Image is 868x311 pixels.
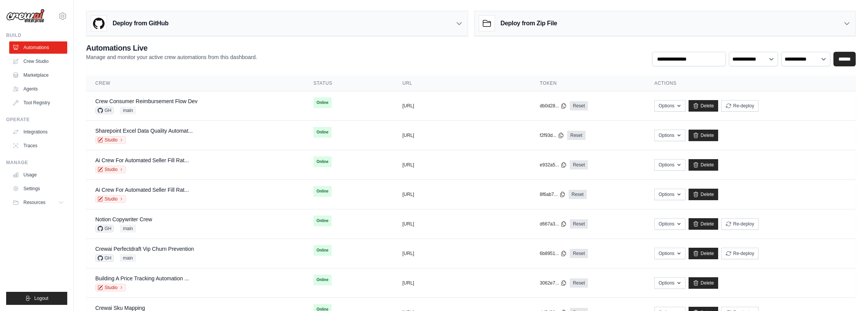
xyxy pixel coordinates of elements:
[6,32,67,38] div: Build
[86,76,304,91] th: Crew
[95,98,197,104] a: Crew Consumer Reimbursement Flow Dev
[314,127,332,138] span: Online
[540,191,566,197] button: 8f6ab7...
[540,280,567,286] button: 3062e7...
[9,41,67,54] a: Automations
[314,156,332,167] span: Online
[95,305,145,311] a: Crewai Sku Mapping
[570,101,588,110] a: Reset
[501,19,557,28] h3: Deploy from Zip File
[91,16,106,31] img: GitHub Logo
[95,136,126,144] a: Studio
[654,277,685,289] button: Options
[721,218,758,230] button: Re-deploy
[34,295,48,301] span: Logout
[654,100,685,112] button: Options
[9,55,67,67] a: Crew Studio
[570,278,588,288] a: Reset
[654,130,685,141] button: Options
[654,189,685,200] button: Options
[540,221,567,227] button: d667a3...
[95,284,126,291] a: Studio
[314,97,332,108] span: Online
[654,159,685,171] button: Options
[540,250,567,257] button: 6b8951...
[9,169,67,181] a: Usage
[689,189,718,200] a: Delete
[645,76,856,91] th: Actions
[9,97,67,109] a: Tool Registry
[570,219,588,229] a: Reset
[9,140,67,152] a: Traces
[689,248,718,259] a: Delete
[689,130,718,141] a: Delete
[570,160,588,169] a: Reset
[95,128,193,134] a: Sharepoint Excel Data Quality Automat...
[86,53,257,61] p: Manage and monitor your active crew automations from this dashboard.
[95,195,126,203] a: Studio
[6,292,67,305] button: Logout
[9,83,67,95] a: Agents
[654,218,685,230] button: Options
[95,246,194,252] a: Crewai Perfectdraft Vip Churn Prevention
[120,225,136,232] span: main
[314,186,332,197] span: Online
[23,199,45,206] span: Resources
[689,100,718,112] a: Delete
[95,254,114,262] span: GH
[531,76,645,91] th: Token
[393,76,531,91] th: URL
[721,248,758,259] button: Re-deploy
[95,107,114,114] span: GH
[120,254,136,262] span: main
[113,19,168,28] h3: Deploy from GitHub
[314,245,332,256] span: Online
[540,162,567,168] button: e932a5...
[120,107,136,114] span: main
[304,76,393,91] th: Status
[689,218,718,230] a: Delete
[6,160,67,166] div: Manage
[95,275,189,281] a: Building A Price Tracking Automation ...
[6,117,67,123] div: Operate
[95,157,189,163] a: Ai Crew For Automated Seller Fill Rat...
[654,248,685,259] button: Options
[9,69,67,81] a: Marketplace
[6,9,45,23] img: Logo
[689,159,718,171] a: Delete
[95,187,189,193] a: Ai Crew For Automated Seller Fill Rat...
[721,100,758,112] button: Re-deploy
[95,216,152,222] a: Notion Copywriter Crew
[86,43,257,53] h2: Automations Live
[540,132,564,138] button: f2f93d...
[569,190,587,199] a: Reset
[689,277,718,289] a: Delete
[314,275,332,285] span: Online
[95,225,114,232] span: GH
[9,196,67,209] button: Resources
[95,166,126,173] a: Studio
[9,126,67,138] a: Integrations
[567,131,585,140] a: Reset
[9,183,67,195] a: Settings
[314,216,332,226] span: Online
[540,103,567,109] button: db0d28...
[570,249,588,258] a: Reset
